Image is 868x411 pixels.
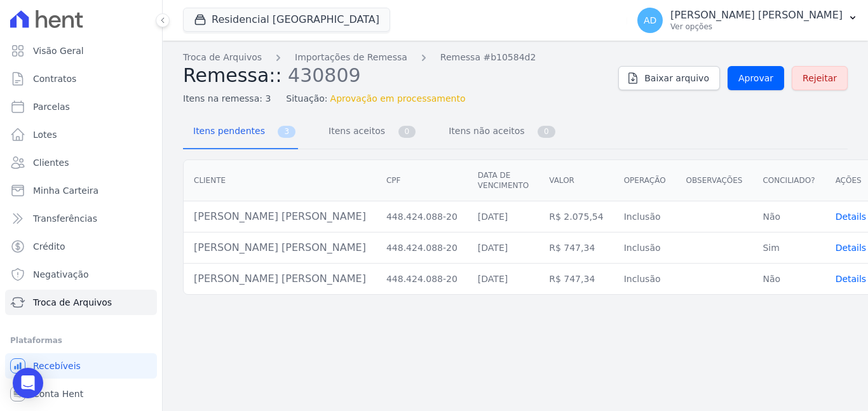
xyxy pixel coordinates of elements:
th: Observações [676,160,753,201]
a: Remessa #b10584d2 [440,51,536,64]
span: Recebíveis [33,360,81,372]
span: Aprovação em processamento [330,92,466,105]
span: Lotes [33,128,57,141]
th: Valor [539,160,613,201]
td: Inclusão [614,201,676,232]
a: Itens não aceitos 0 [438,116,558,149]
span: Crédito [33,240,65,253]
span: Negativação [33,268,89,281]
span: Situação: [286,92,327,105]
a: Baixar arquivo [618,66,720,90]
span: Itens aceitos [321,118,388,144]
p: [PERSON_NAME] [PERSON_NAME] [670,9,843,22]
div: Open Intercom Messenger [13,368,43,398]
span: 0 [398,126,416,138]
a: Visão Geral [5,38,157,64]
span: translation missing: pt-BR.manager.charges.file_imports.show.table_row.details [836,243,867,253]
a: Troca de Arquivos [5,290,157,315]
a: Itens pendentes 3 [183,116,298,149]
span: Aprovar [738,72,773,84]
span: 430809 [288,63,361,86]
a: Conta Hent [5,381,157,407]
a: Minha Carteira [5,178,157,203]
a: Transferências [5,206,157,231]
a: Negativação [5,262,157,287]
span: Clientes [33,156,69,169]
th: CPF [376,160,468,201]
td: 448.424.088-20 [376,264,468,295]
span: Minha Carteira [33,184,98,197]
td: Inclusão [614,264,676,295]
td: [PERSON_NAME] [PERSON_NAME] [184,232,376,264]
td: Sim [752,232,825,264]
a: Clientes [5,150,157,175]
nav: Breadcrumb [183,51,608,64]
span: Remessa:: [183,64,282,86]
span: Itens na remessa: 3 [183,92,271,105]
nav: Tab selector [183,116,558,149]
span: Contratos [33,72,76,85]
td: R$ 747,34 [539,232,613,264]
td: R$ 2.075,54 [539,201,613,232]
span: Troca de Arquivos [33,296,112,309]
td: Não [752,201,825,232]
button: Residencial [GEOGRAPHIC_DATA] [183,8,390,32]
span: Parcelas [33,100,70,113]
td: [DATE] [468,264,539,295]
td: Inclusão [614,232,676,264]
td: [DATE] [468,232,539,264]
div: Plataformas [10,333,152,348]
td: [PERSON_NAME] [PERSON_NAME] [184,264,376,295]
a: Troca de Arquivos [183,51,262,64]
a: Parcelas [5,94,157,119]
a: Recebíveis [5,353,157,379]
td: [PERSON_NAME] [PERSON_NAME] [184,201,376,232]
a: Details [836,212,867,222]
span: Conta Hent [33,387,83,400]
a: Importações de Remessa [295,51,407,64]
a: Crédito [5,234,157,259]
td: Não [752,264,825,295]
a: Rejeitar [792,66,848,90]
button: AD [PERSON_NAME] [PERSON_NAME] Ver opções [627,3,868,38]
a: Contratos [5,66,157,91]
td: [DATE] [468,201,539,232]
th: Operação [614,160,676,201]
span: Rejeitar [803,72,837,84]
span: AD [644,16,656,25]
span: Baixar arquivo [644,72,709,84]
span: Itens pendentes [186,118,268,144]
span: translation missing: pt-BR.manager.charges.file_imports.show.table_row.details [836,274,867,284]
a: Aprovar [728,66,784,90]
span: translation missing: pt-BR.manager.charges.file_imports.show.table_row.details [836,212,867,222]
a: Lotes [5,122,157,147]
span: 0 [538,126,555,138]
a: Itens aceitos 0 [318,116,418,149]
span: 3 [278,126,295,138]
p: Ver opções [670,22,843,32]
span: Visão Geral [33,44,84,57]
th: Cliente [184,160,376,201]
th: Conciliado? [752,160,825,201]
td: 448.424.088-20 [376,201,468,232]
th: Data de vencimento [468,160,539,201]
td: R$ 747,34 [539,264,613,295]
span: Itens não aceitos [441,118,527,144]
a: Details [836,274,867,284]
span: Transferências [33,212,97,225]
td: 448.424.088-20 [376,232,468,264]
a: Details [836,243,867,253]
